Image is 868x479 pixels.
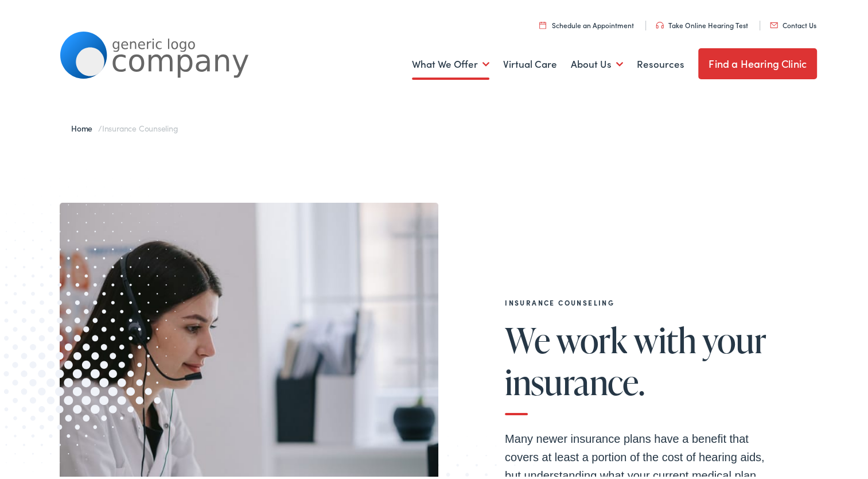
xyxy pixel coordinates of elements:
[505,296,780,304] h2: Insurance Counseling
[503,41,557,83] a: Virtual Care
[505,319,550,357] span: We
[71,120,98,132] a: Home
[505,361,644,399] span: insurance.
[656,18,748,28] a: Take Online Hearing Test
[702,319,766,357] span: your
[539,19,546,26] img: utility icon
[770,18,816,28] a: Contact Us
[770,20,778,26] img: utility icon
[556,319,627,357] span: work
[539,18,634,28] a: Schedule an Appointment
[698,46,817,77] a: Find a Hearing Clinic
[637,41,684,83] a: Resources
[633,319,696,357] span: with
[412,41,489,83] a: What We Offer
[71,120,178,132] span: /
[656,20,664,26] img: utility icon
[102,120,178,132] span: Insurance Counseling
[571,41,623,83] a: About Us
